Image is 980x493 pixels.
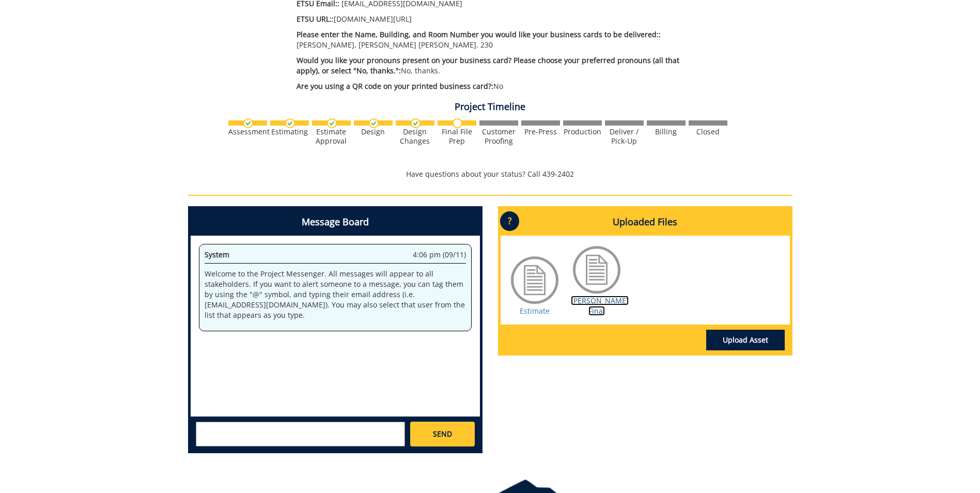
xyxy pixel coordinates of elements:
a: Upload Asset [706,330,785,350]
div: Deliver / Pick-Up [605,127,644,146]
p: Have questions about your status? Call 439-2402 [188,169,792,179]
img: checkmark [369,118,379,128]
img: checkmark [243,118,253,128]
div: Closed [689,127,727,136]
div: Pre-Press [521,127,560,136]
div: Estimate Approval [312,127,351,146]
p: [PERSON_NAME], [PERSON_NAME] [PERSON_NAME]. 230 [297,29,701,50]
span: 4:06 pm (09/11) [413,250,466,260]
h4: Uploaded Files [501,209,790,236]
p: [DOMAIN_NAME][URL] [297,14,701,24]
span: ETSU URL:: [297,14,334,24]
div: Assessment [228,127,267,136]
span: SEND [433,429,452,439]
img: checkmark [327,118,337,128]
img: no [453,118,462,128]
span: System [205,250,229,259]
div: Production [563,127,602,136]
h4: Message Board [191,209,480,236]
a: SEND [410,422,474,446]
div: Design [354,127,393,136]
h4: Project Timeline [188,102,792,112]
span: Please enter the Name, Building, and Room Number you would like your business cards to be deliver... [297,29,661,39]
p: No, thanks. [297,55,701,76]
textarea: messageToSend [196,422,405,446]
a: Estimate [520,306,550,316]
a: [PERSON_NAME] Final [571,296,629,316]
p: No [297,81,701,91]
span: Would you like your pronouns present on your business card? Please choose your preferred pronouns... [297,55,679,75]
div: Final File Prep [438,127,476,146]
div: Design Changes [396,127,434,146]
span: Are you using a QR code on your printed business card?: [297,81,493,91]
p: ? [500,211,519,231]
img: checkmark [285,118,295,128]
div: Customer Proofing [479,127,518,146]
div: Estimating [270,127,309,136]
p: Welcome to the Project Messenger. All messages will appear to all stakeholders. If you want to al... [205,269,466,320]
img: checkmark [411,118,421,128]
div: Billing [647,127,686,136]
